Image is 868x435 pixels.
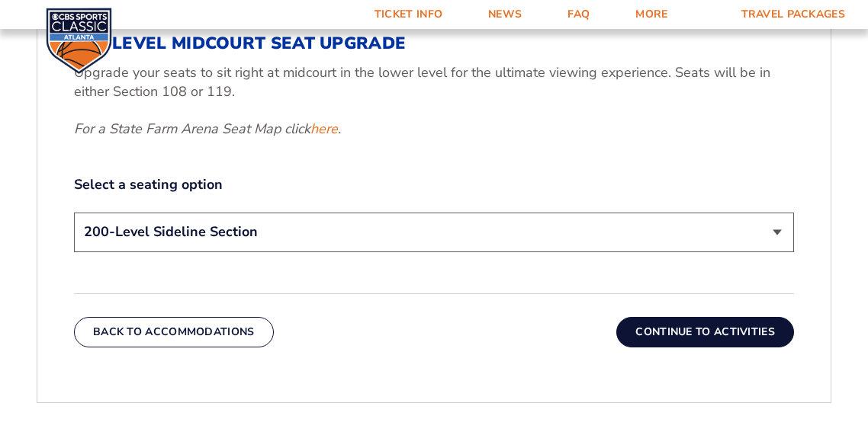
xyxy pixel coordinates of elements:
button: Continue To Activities [616,317,794,347]
label: Select a seating option [74,175,794,194]
img: CBS Sports Classic [46,8,112,74]
a: here [310,120,338,139]
em: For a State Farm Arena Seat Map click . [74,120,341,138]
button: Back To Accommodations [74,317,274,347]
p: Upgrade your seats to sit right at midcourt in the lower level for the ultimate viewing experienc... [74,63,794,101]
h3: 100-Level Midcourt Seat Upgrade [74,34,794,53]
